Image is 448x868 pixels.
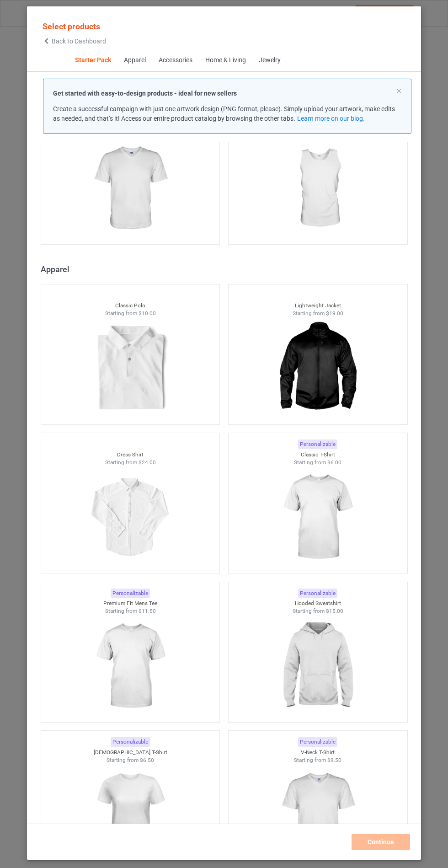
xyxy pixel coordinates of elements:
[277,137,358,240] img: regular.jpg
[229,607,407,615] div: Starting from
[52,38,106,45] span: Back to Dashboard
[327,757,341,763] span: $9.50
[326,310,343,316] span: $19.00
[205,56,245,65] div: Home & Living
[111,589,150,598] div: Personalizable
[89,615,171,718] img: regular.jpg
[297,115,364,122] a: Learn more on our blog.
[89,764,171,866] img: regular.jpg
[158,56,192,65] div: Accessories
[298,439,337,449] div: Personalizable
[327,459,341,466] span: $6.00
[277,466,358,568] img: regular.jpg
[229,302,407,310] div: Lightweight Jacket
[89,466,171,568] img: regular.jpg
[43,21,100,31] span: Select products
[123,56,145,65] div: Apparel
[89,137,171,240] img: regular.jpg
[68,49,117,71] span: Starter Pack
[41,600,220,607] div: Premium Fit Mens Tee
[298,589,337,598] div: Personalizable
[41,749,220,756] div: [DEMOGRAPHIC_DATA] T-Shirt
[41,302,220,310] div: Classic Polo
[53,105,395,122] span: Create a successful campaign with just one artwork design (PNG format, please). Simply upload you...
[277,317,358,420] img: regular.jpg
[41,756,220,764] div: Starting from
[138,459,155,466] span: $24.00
[111,737,150,747] div: Personalizable
[229,459,407,466] div: Starting from
[41,451,220,459] div: Dress Shirt
[229,600,407,607] div: Hooded Sweatshirt
[41,607,220,615] div: Starting from
[277,764,358,866] img: regular.jpg
[229,749,407,756] div: V-Neck T-Shirt
[258,56,280,65] div: Jewelry
[41,310,220,317] div: Starting from
[53,90,237,97] strong: Get started with easy-to-design products - ideal for new sellers
[138,608,155,614] span: $11.50
[277,615,358,718] img: regular.jpg
[41,459,220,466] div: Starting from
[41,264,412,274] div: Apparel
[89,317,171,420] img: regular.jpg
[229,310,407,317] div: Starting from
[138,310,155,316] span: $10.00
[140,757,154,763] span: $6.50
[298,737,337,747] div: Personalizable
[229,756,407,764] div: Starting from
[326,608,343,614] span: $15.00
[229,451,407,459] div: Classic T-Shirt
